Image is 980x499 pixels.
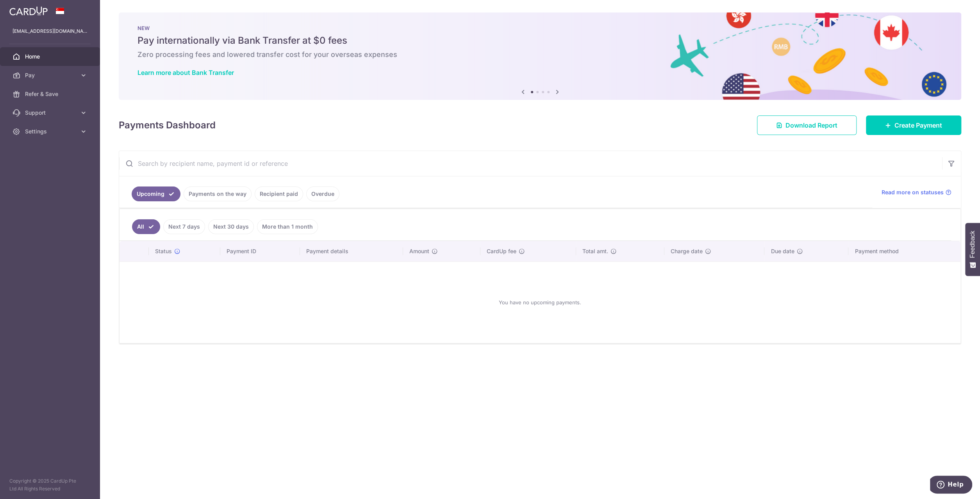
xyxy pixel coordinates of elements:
th: Payment ID [220,241,300,261]
h4: Payments Dashboard [119,118,216,132]
th: Payment details [300,241,403,261]
span: Download Report [785,121,837,130]
a: Next 30 days [208,219,254,234]
span: Settings [25,128,77,135]
a: All [132,219,160,234]
span: Due date [771,247,794,255]
button: Feedback - Show survey [965,223,980,276]
span: Amount [409,247,429,255]
a: Upcoming [132,186,180,201]
span: Total amt. [582,247,608,255]
span: Read more on statuses [882,188,944,196]
span: Pay [25,71,77,79]
p: NEW [137,25,943,31]
p: [EMAIL_ADDRESS][DOMAIN_NAME] [12,27,87,35]
input: Search by recipient name, payment id or reference [119,151,942,176]
span: Home [25,53,77,60]
a: More than 1 month [257,219,318,234]
span: Support [25,109,77,117]
span: Create Payment [894,121,942,130]
a: Download Report [757,115,857,135]
img: Bank transfer banner [119,12,961,100]
div: You have no upcoming payments. [129,268,951,337]
a: Create Payment [866,115,961,135]
a: Next 7 days [163,219,205,234]
iframe: Opens a widget where you can find more information [930,476,972,495]
a: Payments on the way [184,186,252,201]
span: Refer & Save [25,90,77,98]
a: Recipient paid [255,186,303,201]
th: Payment method [848,241,960,261]
span: CardUp fee [487,247,516,255]
span: Charge date [671,247,703,255]
a: Read more on statuses [882,188,951,196]
h5: Pay internationally via Bank Transfer at $0 fees [137,34,943,47]
img: CardUp [9,6,48,16]
a: Learn more about Bank Transfer [137,69,234,76]
span: Feedback [969,231,976,258]
a: Overdue [306,186,339,201]
h6: Zero processing fees and lowered transfer cost for your overseas expenses [137,50,943,59]
span: Status [155,247,172,255]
